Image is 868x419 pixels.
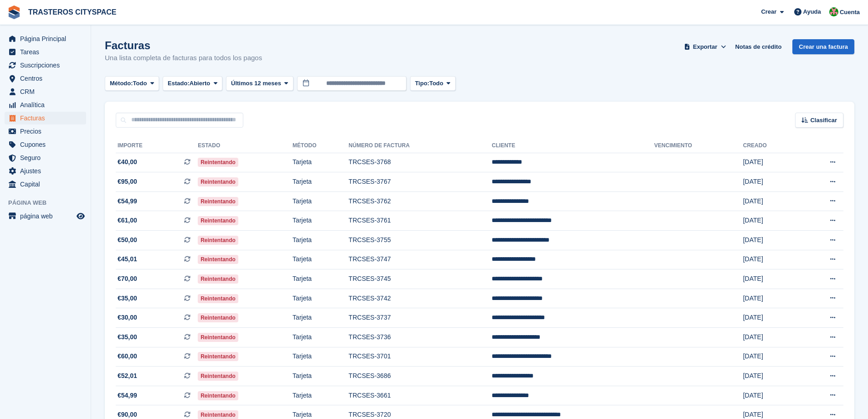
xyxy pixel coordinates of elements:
p: Una lista completa de facturas para todos los pagos [105,53,262,63]
span: Reintentando [198,158,238,167]
span: €54,99 [118,391,137,400]
td: TRCSES-3768 [349,153,492,172]
td: TRCSES-3761 [349,211,492,231]
h1: Facturas [105,39,262,52]
td: TRCSES-3745 [349,269,492,289]
a: menu [5,46,86,58]
td: TRCSES-3747 [349,250,492,269]
td: TRCSES-3767 [349,172,492,192]
span: €61,00 [118,216,137,225]
td: TRCSES-3686 [349,367,492,386]
td: Tarjeta [293,269,349,289]
span: Reintentando [198,333,238,342]
th: Método [293,139,349,153]
span: Página Principal [20,32,75,45]
span: Cuenta [840,8,860,17]
a: menu [5,112,86,124]
span: Ayuda [803,7,821,16]
a: menu [5,85,86,98]
td: Tarjeta [293,153,349,172]
span: Centros [20,72,75,85]
th: Importe [116,139,198,153]
td: [DATE] [743,191,799,211]
button: Exportar [683,39,728,54]
a: menu [5,98,86,111]
span: Clasificar [810,116,837,125]
img: stora-icon-8386f47178a22dfd0bd8f6a31ec36ba5ce8667c1dd55bd0f319d3a0aa187defe.svg [7,5,21,19]
td: [DATE] [743,231,799,250]
span: €30,00 [118,313,137,322]
a: menu [5,165,86,177]
span: Precios [20,125,75,138]
a: menu [5,138,86,151]
td: Tarjeta [293,386,349,405]
span: Todo [133,79,147,88]
th: Número de factura [349,139,492,153]
span: €35,00 [118,332,137,342]
td: TRCSES-3701 [349,347,492,367]
th: Estado [198,139,293,153]
span: Reintentando [198,177,238,186]
a: menu [5,72,86,85]
td: [DATE] [743,211,799,231]
a: menu [5,178,86,191]
td: [DATE] [743,347,799,367]
span: Reintentando [198,313,238,322]
span: Ajustes [20,165,75,177]
span: Cupones [20,138,75,151]
td: Tarjeta [293,191,349,211]
span: Reintentando [198,391,238,400]
span: Reintentando [198,352,238,361]
a: Crear una factura [792,39,854,54]
span: Capital [20,178,75,191]
td: Tarjeta [293,231,349,250]
a: Notas de crédito [731,39,785,54]
td: Tarjeta [293,347,349,367]
td: [DATE] [743,269,799,289]
span: página web [20,210,75,222]
td: TRCSES-3737 [349,308,492,328]
span: CRM [20,85,75,98]
span: €45,01 [118,254,137,264]
span: €40,00 [118,157,137,167]
button: Tipo: Todo [410,76,456,91]
td: Tarjeta [293,211,349,231]
td: TRCSES-3661 [349,386,492,405]
td: [DATE] [743,328,799,347]
td: Tarjeta [293,308,349,328]
span: €35,00 [118,294,137,303]
th: Vencimiento [654,139,743,153]
span: Suscripciones [20,59,75,72]
a: menu [5,59,86,72]
span: Reintentando [198,294,238,303]
th: Creado [743,139,799,153]
td: TRCSES-3755 [349,231,492,250]
span: Reintentando [198,236,238,245]
span: €52,01 [118,371,137,381]
span: Reintentando [198,255,238,264]
a: menu [5,125,86,138]
a: Vista previa de la tienda [75,211,86,222]
td: [DATE] [743,289,799,308]
span: Estado: [168,79,190,88]
a: TRASTEROS CITYSPACE [25,5,120,20]
button: Últimos 12 meses [226,76,293,91]
button: Método: Todo [105,76,159,91]
span: Método: [110,79,133,88]
span: Reintentando [198,216,238,225]
td: [DATE] [743,250,799,269]
span: Reintentando [198,197,238,206]
span: €70,00 [118,274,137,284]
td: TRCSES-3742 [349,289,492,308]
td: Tarjeta [293,172,349,192]
span: Tipo: [415,79,430,88]
a: menú [5,210,86,222]
img: CitySpace [829,7,838,16]
span: Facturas [20,112,75,124]
td: TRCSES-3762 [349,191,492,211]
span: Crear [761,7,776,16]
td: [DATE] [743,153,799,172]
span: €95,00 [118,177,137,186]
td: [DATE] [743,308,799,328]
span: Reintentando [198,372,238,381]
